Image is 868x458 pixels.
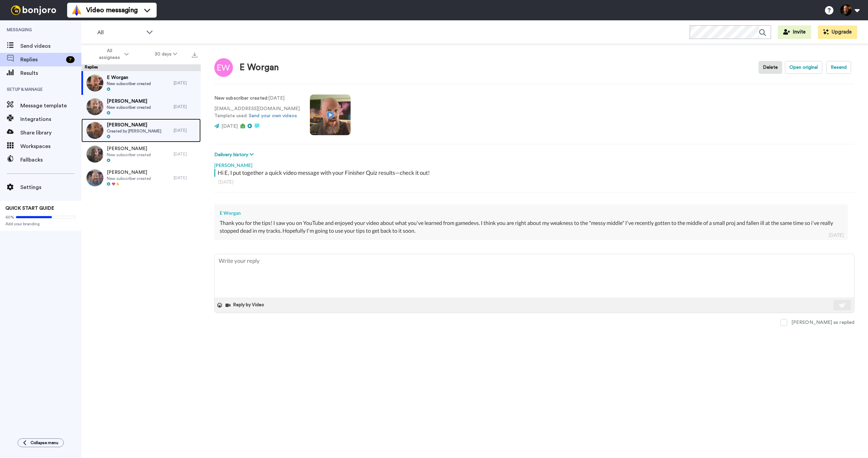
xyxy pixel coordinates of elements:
[174,151,197,157] div: [DATE]
[826,61,851,74] button: Resend
[214,95,300,102] p: : [DATE]
[81,166,201,190] a: [PERSON_NAME]New subscriber created[DATE]
[107,105,151,110] span: New subscriber created
[86,146,103,163] img: 61773e3a-d96c-4701-8951-78e2f770ed0c-thumb.jpg
[829,232,844,238] div: [DATE]
[31,440,58,445] span: Collapse menu
[214,96,267,101] strong: New subscriber created
[86,75,103,91] img: aadebf12-90b7-409b-a19c-7d0a575348ef-thumb.jpg
[174,128,197,133] div: [DATE]
[174,104,197,109] div: [DATE]
[142,48,190,60] button: 30 days
[20,183,81,191] span: Settings
[97,28,143,37] span: All
[249,113,297,118] a: Send your own videos
[20,42,81,50] span: Send videos
[225,300,266,310] button: Reply by Video
[81,119,201,142] a: [PERSON_NAME]Created by [PERSON_NAME][DATE]
[86,98,103,115] img: 44026b46-84c5-487f-b5bb-5c826641c4a3-thumb.jpg
[174,80,197,86] div: [DATE]
[107,128,161,134] span: Created by [PERSON_NAME]
[81,64,201,71] div: Replies
[785,61,822,74] button: Open original
[220,210,842,216] div: E Worgan
[8,5,59,15] img: bj-logo-header-white.svg
[107,145,151,152] span: [PERSON_NAME]
[5,221,76,227] span: Add your branding
[107,176,151,181] span: New subscriber created
[214,58,233,77] img: Image of E Worgan
[220,219,842,235] div: Thank you for the tips! I saw you on YouTube and enjoyed your video about what you've learned fro...
[20,129,81,137] span: Share library
[5,206,54,211] span: QUICK START GUIDE
[81,95,201,119] a: [PERSON_NAME]New subscriber created[DATE]
[214,105,300,120] p: [EMAIL_ADDRESS][DOMAIN_NAME] Template used:
[86,169,103,186] img: b17218fc-2b08-413c-8efb-00269b53b9ef-thumb.jpg
[81,142,201,166] a: [PERSON_NAME]New subscriber created[DATE]
[86,122,103,139] img: c4e954b3-1ca4-44ab-bab7-c55558cb94eb-thumb.jpg
[839,303,846,308] img: send-white.svg
[20,142,81,150] span: Workspaces
[192,52,197,58] img: export.svg
[20,156,81,164] span: Fallbacks
[107,152,151,158] span: New subscriber created
[86,5,138,15] span: Video messaging
[791,319,854,326] div: [PERSON_NAME] as replied
[18,438,64,447] button: Collapse menu
[818,25,857,39] button: Upgrade
[20,115,81,123] span: Integrations
[83,45,142,64] button: All assignees
[5,214,14,220] span: 60%
[107,74,151,81] span: E Worgan
[107,122,161,128] span: [PERSON_NAME]
[20,102,81,110] span: Message template
[214,151,256,159] button: Delivery history
[174,175,197,181] div: [DATE]
[107,169,151,176] span: [PERSON_NAME]
[190,49,199,59] button: Export all results that match these filters now.
[778,25,811,39] button: Invite
[71,5,82,16] img: vm-color.svg
[107,98,151,105] span: [PERSON_NAME]
[218,169,853,177] div: Hi E, I put together a quick video message with your Finisher Quiz results—check it out!
[20,56,63,64] span: Replies
[218,179,850,185] div: [DATE]
[221,124,238,129] span: [DATE]
[81,71,201,95] a: E WorganNew subscriber created[DATE]
[66,56,75,63] div: 7
[240,63,279,72] div: E Worgan
[20,69,81,77] span: Results
[214,159,854,169] div: [PERSON_NAME]
[758,61,782,74] button: Delete
[107,81,151,86] span: New subscriber created
[96,47,123,61] span: All assignees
